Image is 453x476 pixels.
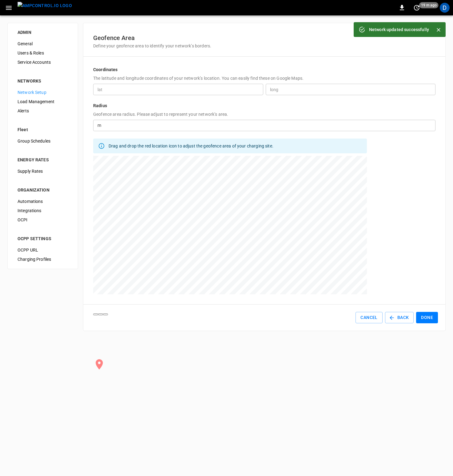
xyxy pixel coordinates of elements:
[440,3,450,13] div: profile-icon
[18,256,68,263] span: Charging Profiles
[93,43,435,49] p: Define your geofence area to identify your network’s borders.
[13,206,73,215] div: Integrations
[98,313,103,315] button: Zoom out
[419,2,439,8] span: 19 m ago
[18,168,68,175] span: Supply Rates
[13,197,73,206] div: Automations
[93,156,367,294] canvas: Map
[13,39,73,48] div: General
[18,89,68,96] span: Network Setup
[369,24,429,35] div: Network updated successfully
[93,111,435,117] p: Geofence area radius. Please adjust to represent your network’s area.
[13,136,73,146] div: Group Schedules
[97,122,101,129] p: m
[18,217,68,223] span: OCPI
[434,25,443,34] button: Close
[18,59,68,66] span: Service Accounts
[93,103,435,109] p: Radius
[385,312,414,323] button: Back
[18,208,68,214] span: Integrations
[18,127,68,133] div: Fleet
[93,33,435,43] h6: Geofence Area
[93,358,367,372] div: Map marker
[18,78,68,84] div: NETWORKS
[18,108,68,114] span: Alerts
[13,255,73,264] div: Charging Profiles
[18,247,68,253] span: OCPP URL
[13,215,73,224] div: OCPI
[18,41,68,47] span: General
[18,29,68,35] div: ADMIN
[18,138,68,144] span: Group Schedules
[13,97,73,106] div: Load Management
[18,99,68,105] span: Load Management
[13,245,73,255] div: OCPP URL
[13,88,73,97] div: Network Setup
[93,75,435,81] p: The latitude and longitude coordinates of your network’s location. You can easily find these on G...
[93,67,435,73] p: Coordinates
[416,312,438,323] button: Done
[13,58,73,67] div: Service Accounts
[18,157,68,163] div: ENERGY RATES
[18,2,72,10] img: ampcontrol.io logo
[13,106,73,115] div: Alerts
[356,312,382,323] button: Cancel
[18,198,68,205] span: Automations
[13,48,73,58] div: Users & Roles
[93,313,98,315] button: Zoom in
[18,50,68,56] span: Users & Roles
[13,167,73,176] div: Supply Rates
[18,236,68,242] div: OCPP SETTINGS
[412,3,422,13] button: set refresh interval
[18,187,68,193] div: ORGANIZATION
[103,313,108,315] button: Reset bearing to north
[109,143,273,149] p: Drag and drop the red location icon to adjust the geofence area of your charging site.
